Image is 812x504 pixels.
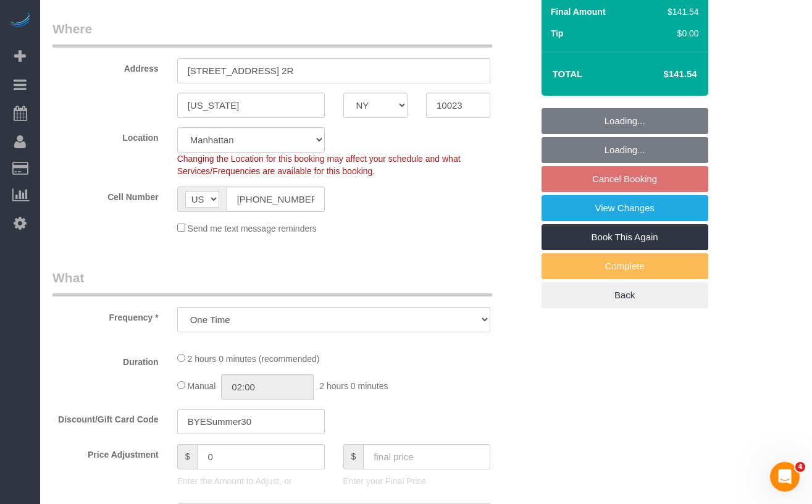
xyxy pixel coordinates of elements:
[52,269,492,296] legend: What
[43,307,168,324] label: Frequency *
[43,58,168,75] label: Address
[177,444,198,469] span: $
[52,20,492,48] legend: Where
[663,6,698,18] div: $141.54
[553,69,583,79] strong: Total
[426,93,490,118] input: Zip Code
[188,381,216,391] span: Manual
[626,69,697,80] h4: $141.54
[177,475,325,487] p: Enter the Amount to Adjust, or
[343,475,491,487] p: Enter your Final Price
[177,154,461,176] span: Changing the Location for this booking may affect your schedule and what Services/Frequencies are...
[177,93,325,118] input: City
[7,12,32,30] img: Automaid Logo
[542,224,708,250] a: Book This Again
[551,27,564,40] label: Tip
[542,195,708,221] a: View Changes
[43,127,168,144] label: Location
[188,224,317,233] span: Send me text message reminders
[363,444,490,469] input: final price
[43,409,168,426] label: Discount/Gift Card Code
[319,381,388,391] span: 2 hours 0 minutes
[43,187,168,203] label: Cell Number
[188,354,320,364] span: 2 hours 0 minutes (recommended)
[551,6,606,18] label: Final Amount
[343,444,364,469] span: $
[795,462,805,472] span: 4
[663,27,698,40] div: $0.00
[43,444,168,461] label: Price Adjustment
[542,282,708,308] a: Back
[770,462,800,492] iframe: Intercom live chat
[227,187,325,212] input: Cell Number
[43,351,168,368] label: Duration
